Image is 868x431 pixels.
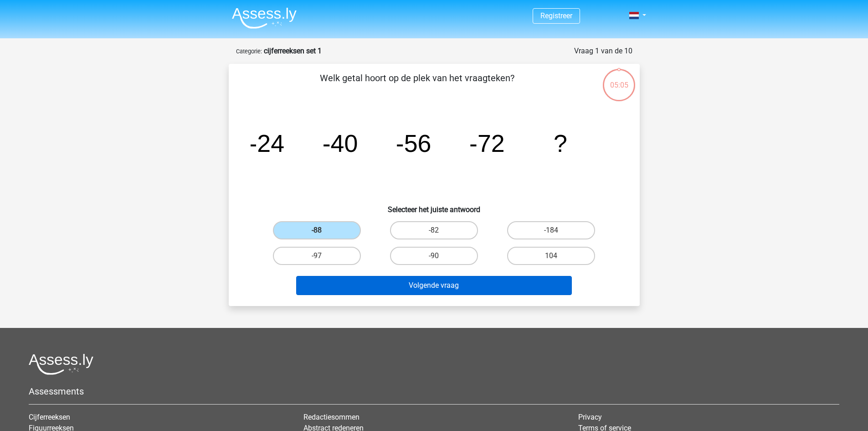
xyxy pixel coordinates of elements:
a: Privacy [578,413,602,421]
tspan: -56 [395,130,431,157]
strong: cijferreeksen set 1 [264,47,322,55]
div: Vraag 1 van de 10 [574,46,632,57]
tspan: -24 [249,130,284,157]
h6: Selecteer het juiste antwoord [243,198,625,214]
button: Volgende vraag [296,276,572,295]
h5: Assessments [29,386,839,397]
label: -90 [390,247,478,265]
label: 104 [507,247,595,265]
label: -97 [273,247,361,265]
a: Cijferreeksen [29,413,70,421]
tspan: -40 [322,130,358,157]
p: Welk getal hoort op de plek van het vraagteken? [243,71,591,99]
small: Categorie: [236,48,262,55]
a: Redactiesommen [303,413,360,421]
tspan: ? [554,130,567,157]
label: -88 [273,221,361,239]
a: Registreer [540,11,572,20]
div: 05:05 [602,68,636,91]
tspan: -72 [469,130,505,157]
img: Assessly [232,7,297,29]
label: -184 [507,221,595,239]
label: -82 [390,221,478,239]
img: Assessly logo [29,353,93,375]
